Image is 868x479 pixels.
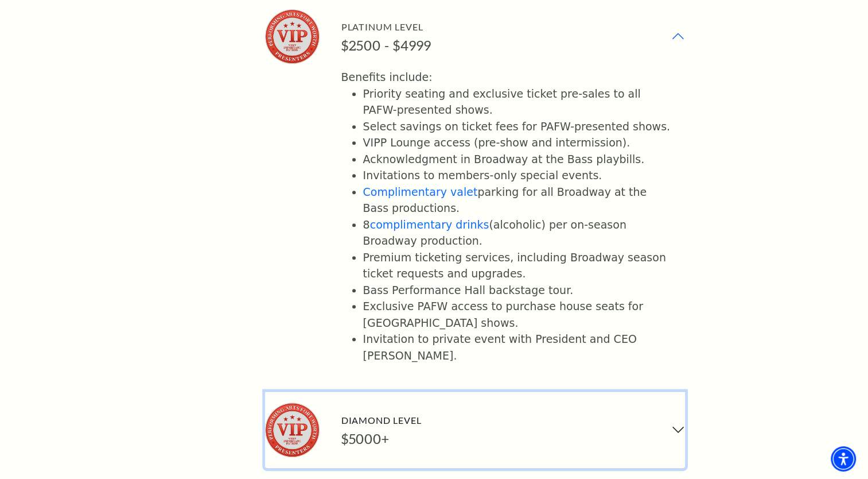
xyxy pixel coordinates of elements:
[341,431,422,447] div: $5000+
[363,151,671,168] li: Acknowledgment in Broadway at the Bass playbills.
[341,37,431,54] div: $2500 - $4999
[363,86,671,118] li: Priority seating and exclusive ticket pre-sales to all PAFW-presented shows.
[341,69,671,364] div: Benefits include:
[363,186,478,198] a: Complimentary valet
[265,9,320,64] img: Platinum Level
[831,446,856,472] div: Accessibility Menu
[265,392,685,468] button: Diamond Level Diamond Level $5000+
[363,298,671,331] li: Exclusive PAFW access to purchase house seats for [GEOGRAPHIC_DATA] shows.
[363,167,671,184] li: Invitations to members-only special events.
[363,134,671,151] li: VIPP Lounge access (pre-show and intermission).
[363,282,671,299] li: Bass Performance Hall backstage tour.
[341,19,431,34] div: Platinum Level
[363,184,671,217] li: parking for all Broadway at the Bass productions.
[341,412,422,428] div: Diamond Level
[363,249,671,282] li: Premium ticketing services, including Broadway season ticket requests and upgrades.
[363,118,671,135] li: Select savings on ticket fees for PAFW-presented shows.
[363,331,671,364] li: Invitation to private event with President and CEO [PERSON_NAME].
[370,218,489,231] a: complimentary drinks
[363,217,671,249] li: 8 (alcoholic) per on-season Broadway production.
[265,403,320,457] img: Diamond Level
